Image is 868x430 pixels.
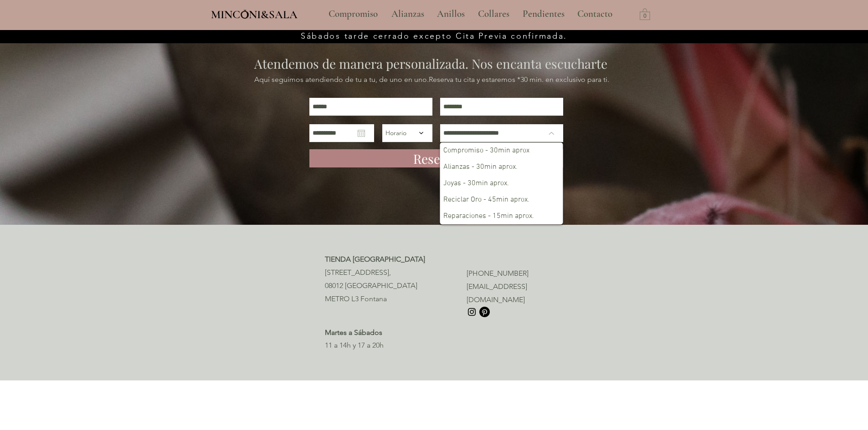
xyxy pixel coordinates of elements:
[430,3,471,25] a: Anillos
[325,255,425,263] span: TIENDA [GEOGRAPHIC_DATA]
[385,3,430,25] a: Alianzas
[413,150,459,167] span: Reservo
[440,212,534,221] div: Reparaciones - 15min aprox.
[473,3,514,25] p: Collares
[211,6,298,21] a: MINCONI&SALA
[640,8,650,20] a: Carrito con 0 ítems
[301,31,567,41] span: Sábados tarde cerrado excepto Cita Previa confirmada.
[325,341,384,349] span: 11 a 14h y 17 a 20h
[325,328,382,337] span: Martes a Sábados
[322,3,385,25] a: Compromiso
[254,75,429,84] span: Aquí seguimos atendiendo de tu a tu, de uno en uno.
[304,3,637,25] nav: Sitio
[570,3,620,25] a: Contacto
[325,294,387,303] span: METRO L3 Fontana
[479,307,490,317] img: Pinterest
[573,3,617,25] p: Contacto
[241,10,249,19] img: Minconi Sala
[440,179,509,188] div: Joyas - 30min aprox.
[516,3,570,25] a: Pendientes
[325,281,417,290] span: 08012 [GEOGRAPHIC_DATA]
[440,162,518,172] div: Alianzas - 30min aprox.
[432,3,469,25] p: Anillos
[643,13,647,20] text: 0
[387,3,429,25] p: Alianzas
[324,3,382,25] p: Compromiso
[440,195,529,204] div: Reciclar Oro - 45min aprox.
[471,3,516,25] a: Collares
[254,55,607,72] span: Atendemos de manera personalizada. Nos encanta escucharte
[467,282,527,304] a: [EMAIL_ADDRESS][DOMAIN_NAME]
[467,269,529,278] a: [PHONE_NUMBER]
[467,307,490,317] ul: Barra de redes sociales
[518,3,569,25] p: Pendientes
[211,8,298,21] span: MINCONI&SALA
[309,149,563,167] button: Reservo
[440,146,529,155] div: Compromiso - 30min aprox
[429,75,609,84] span: Reserva tu cita y estaremos *30 min. en exclusivo para ti.
[325,268,391,277] span: [STREET_ADDRESS],
[467,307,477,317] img: Instagram
[358,130,365,137] button: Abrir calendario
